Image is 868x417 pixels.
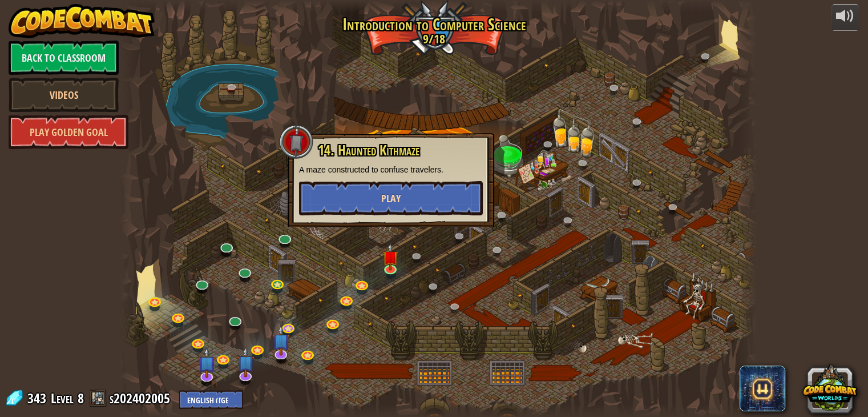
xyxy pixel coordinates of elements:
span: Play [381,191,401,206]
button: Play [299,181,483,215]
a: Play Golden Goal [9,115,128,149]
span: 343 [27,389,50,407]
a: Back to Classroom [9,41,119,75]
span: Level [51,389,74,408]
img: level-banner-unstarted-subscriber.png [272,325,290,356]
img: level-banner-unstarted-subscriber.png [198,347,216,378]
button: Adjust volume [831,4,859,31]
img: level-banner-unstarted-subscriber.png [236,347,254,378]
a: s202402005 [110,389,173,407]
a: Videos [9,78,119,112]
img: CodeCombat - Learn how to code by playing a game [9,4,155,38]
img: level-banner-unstarted.png [383,243,399,271]
p: A maze constructed to confuse travelers. [299,164,483,175]
span: 8 [78,389,84,407]
span: 14. Haunted Kithmaze [318,141,419,160]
